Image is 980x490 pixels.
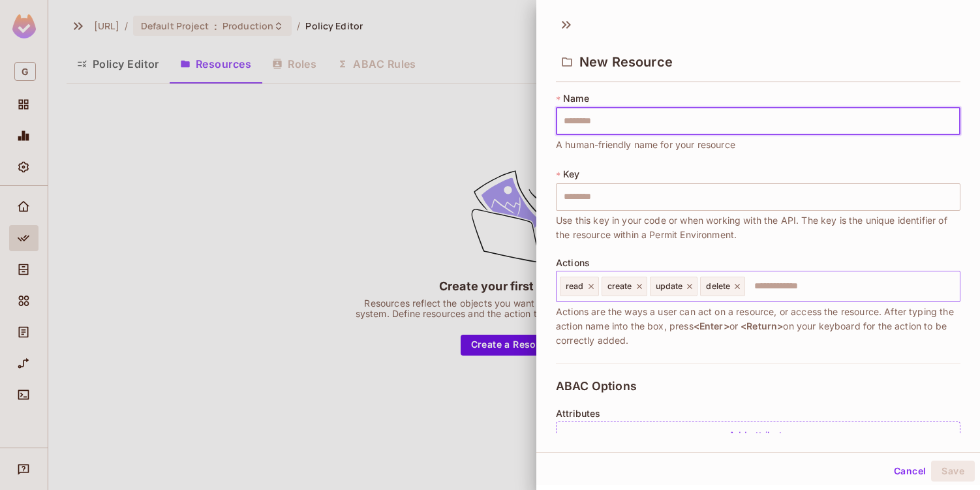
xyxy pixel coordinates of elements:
[556,138,735,152] span: A human-friendly name for your resource
[694,320,729,331] span: <Enter>
[741,320,783,331] span: <Return>
[650,277,698,296] div: update
[560,277,599,296] div: read
[579,54,673,70] span: New Resource
[602,277,647,296] div: create
[556,258,590,268] span: Actions
[556,408,601,419] span: Attributes
[556,380,637,393] span: ABAC Options
[931,461,975,482] button: Save
[656,281,683,292] span: update
[607,281,632,292] span: create
[556,305,960,348] span: Actions are the ways a user can act on a resource, or access the resource. After typing the actio...
[556,213,960,242] span: Use this key in your code or when working with the API. The key is the unique identifier of the r...
[563,93,589,104] span: Name
[889,461,931,482] button: Cancel
[556,421,960,450] div: Add attribute
[563,169,579,179] span: Key
[700,277,745,296] div: delete
[566,281,584,292] span: read
[706,281,730,292] span: delete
